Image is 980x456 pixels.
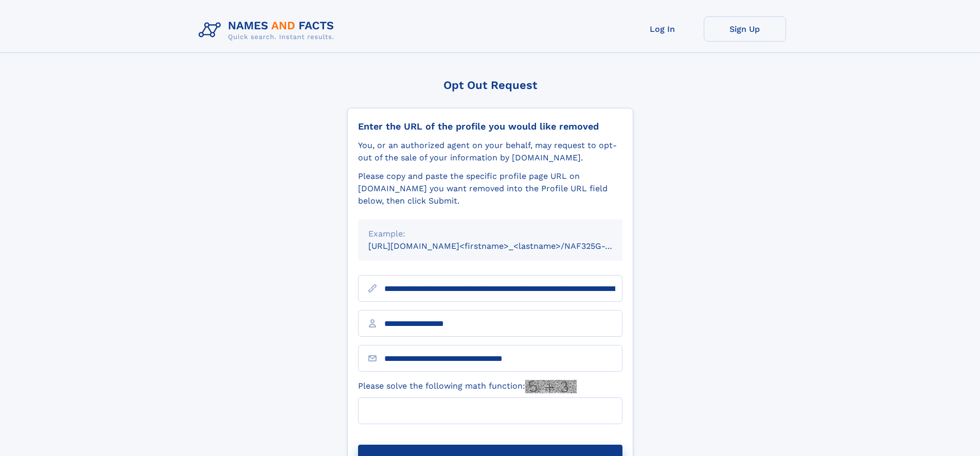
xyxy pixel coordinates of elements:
[368,241,642,251] small: [URL][DOMAIN_NAME]<firstname>_<lastname>/NAF325G-xxxxxxxx
[347,79,633,92] div: Opt Out Request
[358,170,622,207] div: Please copy and paste the specific profile page URL on [DOMAIN_NAME] you want removed into the Pr...
[358,121,622,132] div: Enter the URL of the profile you would like removed
[621,16,704,42] a: Log In
[358,380,577,393] label: Please solve the following math function:
[368,228,612,240] div: Example:
[194,16,343,44] img: Logo Names and Facts
[358,139,622,164] div: You, or an authorized agent on your behalf, may request to opt-out of the sale of your informatio...
[704,16,786,42] a: Sign Up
